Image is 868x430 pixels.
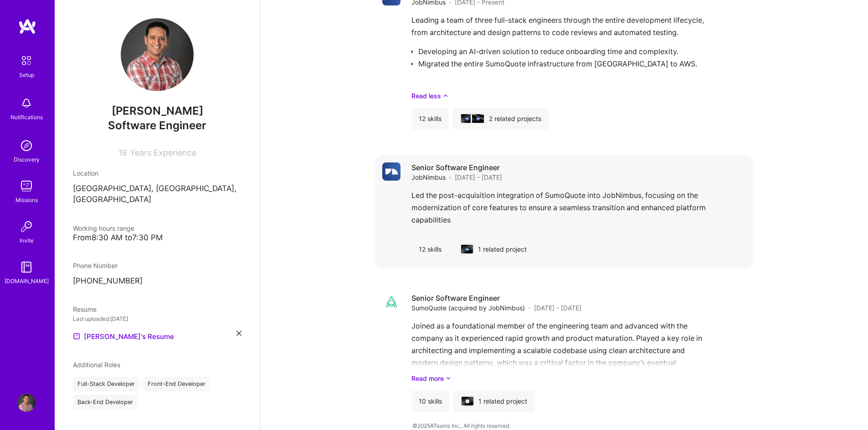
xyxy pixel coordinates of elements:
i: icon ArrowDownSecondaryDark [446,374,451,383]
div: 12 skills [411,238,449,260]
p: [GEOGRAPHIC_DATA], [GEOGRAPHIC_DATA], [GEOGRAPHIC_DATA] [73,183,241,205]
img: Resume [73,333,80,340]
div: Location [73,168,241,178]
div: 12 skills [411,108,449,130]
span: Resume [73,305,97,313]
div: Notifications [10,112,43,122]
img: logo [18,18,36,35]
img: User Avatar [17,394,36,412]
img: bell [17,94,36,112]
img: Company logo [382,162,401,181]
img: Company logo [465,117,469,121]
span: Phone Number [73,262,118,269]
div: 10 skills [411,390,449,412]
span: [DATE] - [DATE] [534,303,581,313]
div: Setup [19,70,34,80]
div: Discovery [14,155,40,164]
span: Additional Roles [73,361,120,369]
div: 1 related project [452,238,534,260]
img: discovery [17,137,36,155]
img: setup [17,51,36,70]
img: cover [461,245,473,254]
div: From 8:30 AM to 7:30 PM [73,233,241,243]
img: Company logo [476,117,480,121]
span: · [529,303,530,313]
img: cover [462,397,473,406]
div: Missions [15,195,38,205]
i: icon ArrowUpSecondaryDark [443,91,448,101]
h4: Senior Software Engineer [411,293,581,303]
img: Company logo [466,400,469,403]
span: JobNimbus [411,172,446,182]
img: User Avatar [121,18,194,91]
span: Working hours range [73,224,134,232]
span: Years Experience [130,148,196,157]
span: [DATE] - [DATE] [455,172,502,182]
div: 1 related project [453,390,534,412]
span: · [449,172,451,182]
div: Full-Stack Developer [73,377,139,391]
img: teamwork [17,177,36,195]
a: Read more [411,374,746,383]
a: Read less [411,91,746,101]
div: [DOMAIN_NAME] [5,276,49,286]
div: Last uploaded: [DATE] [73,314,241,324]
img: cover [461,114,473,123]
div: 2 related projects [452,108,549,130]
img: Company logo [465,248,469,251]
a: User Avatar [15,394,38,412]
span: Software Engineer [108,119,206,132]
div: Front-End Developer [143,377,210,391]
img: cover [472,114,484,123]
div: Invite [20,236,34,245]
span: SumoQuote (acquired by JobNimbus) [411,303,525,313]
span: [PERSON_NAME] [73,104,241,118]
a: [PERSON_NAME]'s Resume [73,331,174,342]
span: 18 [118,148,127,157]
div: Back-End Developer [73,395,138,410]
p: [PHONE_NUMBER] [73,276,241,287]
img: Company logo [382,293,401,311]
img: guide book [17,258,36,276]
i: icon Close [236,331,241,336]
h4: Senior Software Engineer [411,162,502,172]
img: Invite [17,218,36,236]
